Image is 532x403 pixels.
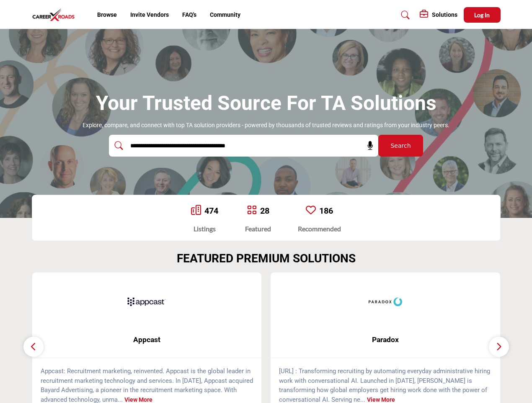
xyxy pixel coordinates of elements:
a: View More [367,396,395,403]
span: Search by Voice [360,141,374,150]
a: Go to Featured [247,205,257,217]
img: Paradox [364,281,406,323]
a: Browse [97,11,117,18]
a: Search [393,8,415,22]
a: Appcast [32,329,262,351]
a: Invite Vendors [130,11,169,18]
a: 474 [204,206,218,216]
div: Listings [191,224,218,234]
button: Log In [464,7,501,23]
a: FAQ's [182,11,196,18]
h2: FEATURED PREMIUM SOLUTIONS [177,251,356,266]
a: Paradox [271,329,500,351]
img: Appcast [126,281,168,323]
img: Site Logo [32,8,80,22]
div: Recommended [298,224,341,234]
span: Appcast [45,334,249,345]
b: Appcast [45,329,249,351]
span: Search [390,141,411,150]
a: 186 [319,206,333,216]
button: Search [378,135,423,157]
div: Solutions [420,10,457,20]
p: Explore, compare, and connect with top TA solution providers - powered by thousands of trusted re... [83,121,449,130]
h1: Your Trusted Source for TA Solutions [96,90,436,116]
div: Featured [245,224,271,234]
h5: Solutions [432,11,457,18]
span: Log In [474,11,490,18]
a: View More [124,396,152,403]
span: Paradox [283,334,488,345]
a: Community [210,11,240,18]
a: 28 [260,206,269,216]
a: Go to Recommended [306,205,316,217]
b: Paradox [283,329,488,351]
